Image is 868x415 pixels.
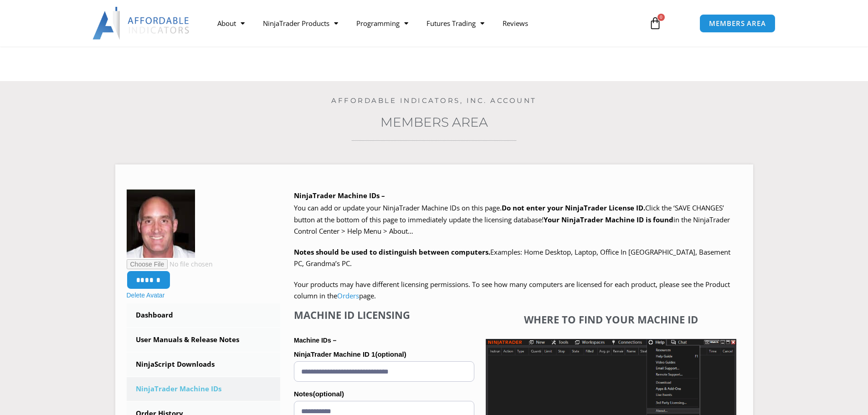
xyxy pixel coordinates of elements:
[337,291,359,300] a: Orders
[127,353,281,376] a: NinjaScript Downloads
[127,377,281,401] a: NinjaTrader Machine IDs
[502,203,645,212] b: Do not enter your NinjaTrader License ID.
[294,191,385,200] b: NinjaTrader Machine IDs –
[208,13,254,34] a: About
[331,96,537,105] a: Affordable Indicators, Inc. Account
[294,348,474,361] label: NinjaTrader Machine ID 1
[294,247,730,268] span: Examples: Home Desktop, Laptop, Office In [GEOGRAPHIC_DATA], Basement PC, Grandma’s PC.
[657,14,665,21] span: 0
[313,390,344,398] span: (optional)
[417,13,493,34] a: Futures Trading
[294,387,474,401] label: Notes
[294,337,336,344] strong: Machine IDs –
[544,215,673,224] strong: Your NinjaTrader Machine ID is found
[92,7,190,40] img: LogoAI | Affordable Indicators – NinjaTrader
[709,20,766,27] span: MEMBERS AREA
[294,203,502,212] span: You can add or update your NinjaTrader Machine IDs on this page.
[347,13,417,34] a: Programming
[493,13,537,34] a: Reviews
[375,350,406,358] span: (optional)
[380,114,488,130] a: Members Area
[127,190,195,258] img: 100_0157E-150x150.jpg
[127,303,281,327] a: Dashboard
[294,247,490,256] strong: Notes should be used to distinguish between computers.
[127,292,165,299] a: Delete Avatar
[294,309,474,321] h4: Machine ID Licensing
[486,313,736,325] h4: Where to find your Machine ID
[635,10,675,36] a: 0
[208,13,638,34] nav: Menu
[254,13,347,34] a: NinjaTrader Products
[294,203,730,236] span: Click the ‘SAVE CHANGES’ button at the bottom of this page to immediately update the licensing da...
[294,280,730,301] span: Your products may have different licensing permissions. To see how many computers are licensed fo...
[699,14,776,33] a: MEMBERS AREA
[127,328,281,352] a: User Manuals & Release Notes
